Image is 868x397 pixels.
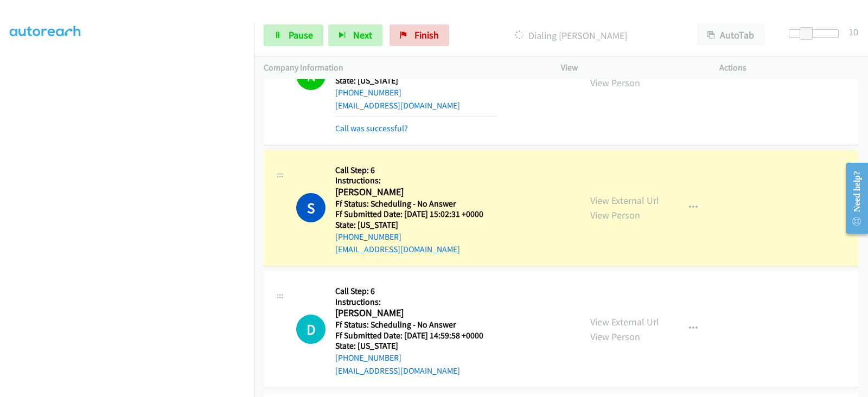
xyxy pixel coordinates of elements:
[335,244,460,254] a: [EMAIL_ADDRESS][DOMAIN_NAME]
[414,29,439,41] span: Finish
[719,61,858,74] p: Actions
[561,61,700,74] p: View
[264,24,323,46] a: Pause
[335,186,497,198] h2: [PERSON_NAME]
[328,24,382,46] button: Next
[590,209,640,221] a: View Person
[296,315,325,344] h1: D
[335,232,401,242] a: [PHONE_NUMBER]
[335,165,497,176] h5: Call Step: 6
[335,341,497,351] h5: State: [US_STATE]
[296,193,325,222] h1: S
[335,175,497,186] h5: Instructions:
[335,353,401,363] a: [PHONE_NUMBER]
[264,61,541,74] p: Company Information
[590,330,640,343] a: View Person
[335,307,497,319] h2: [PERSON_NAME]
[335,319,497,330] h5: Ff Status: Scheduling - No Answer
[353,29,372,41] span: Next
[335,366,460,376] a: [EMAIL_ADDRESS][DOMAIN_NAME]
[335,286,497,297] h5: Call Step: 6
[335,123,408,133] a: Call was successful?
[590,316,659,328] a: View External Url
[335,220,497,230] h5: State: [US_STATE]
[335,330,497,341] h5: Ff Submitted Date: [DATE] 14:59:58 +0000
[335,87,401,98] a: [PHONE_NUMBER]
[590,194,659,207] a: View External Url
[296,315,325,344] div: The call is yet to be attempted
[289,29,313,41] span: Pause
[390,24,449,46] a: Finish
[335,297,497,308] h5: Instructions:
[697,24,764,46] button: AutoTab
[848,24,858,39] div: 10
[335,100,460,111] a: [EMAIL_ADDRESS][DOMAIN_NAME]
[464,28,678,43] p: Dialing [PERSON_NAME]
[335,209,497,220] h5: Ff Submitted Date: [DATE] 15:02:31 +0000
[590,76,640,89] a: View Person
[335,198,497,209] h5: Ff Status: Scheduling - No Answer
[335,75,497,86] h5: State: [US_STATE]
[837,155,868,241] iframe: Resource Center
